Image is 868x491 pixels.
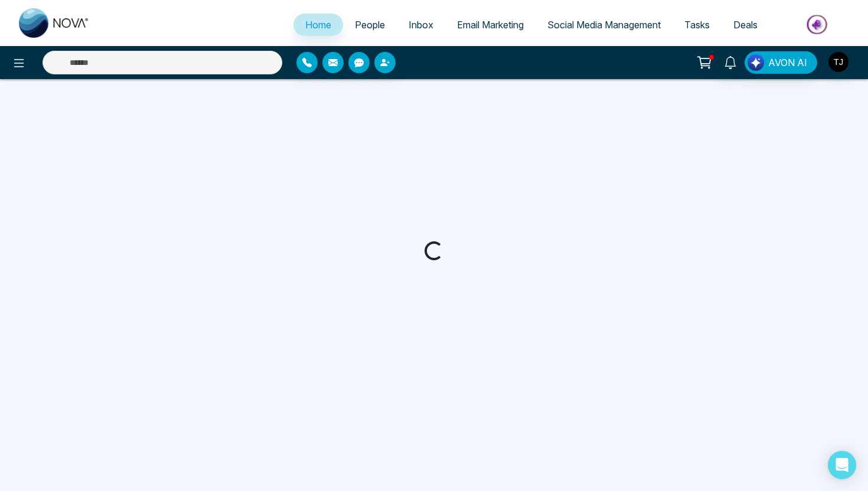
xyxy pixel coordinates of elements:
a: Inbox [397,14,445,36]
div: Open Intercom Messenger [828,451,856,479]
span: People [355,19,385,31]
a: Email Marketing [445,14,536,36]
span: Tasks [684,19,710,31]
span: Deals [733,19,758,31]
img: Nova CRM Logo [19,8,90,38]
button: AVON AI [745,51,817,74]
span: Social Media Management [547,19,661,31]
span: AVON AI [768,55,807,70]
span: Email Marketing [457,19,524,31]
a: Deals [722,14,769,36]
img: Lead Flow [748,54,764,71]
a: Social Media Management [536,14,673,36]
a: Tasks [673,14,722,36]
span: Inbox [409,19,433,31]
a: Home [293,14,343,36]
img: Market-place.gif [775,11,861,38]
span: Home [305,19,331,31]
img: User Avatar [828,52,849,72]
a: People [343,14,397,36]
